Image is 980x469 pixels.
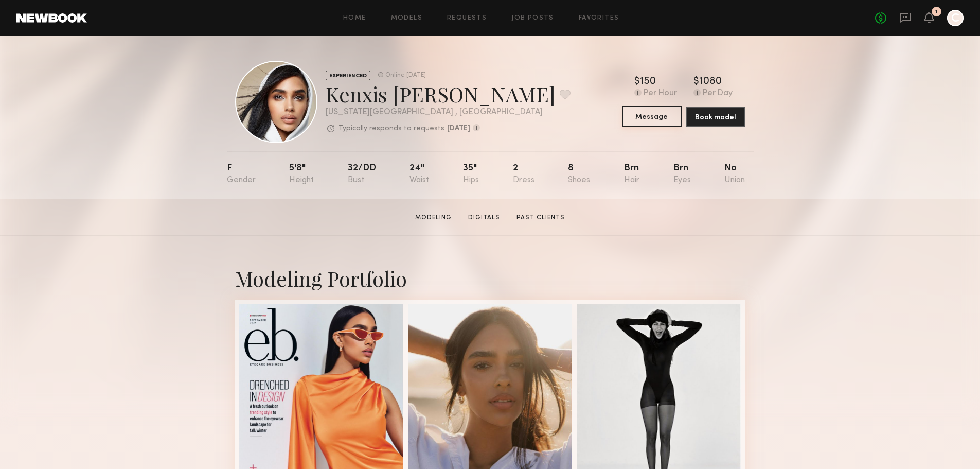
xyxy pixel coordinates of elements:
div: 150 [640,77,656,87]
div: 8 [568,164,590,185]
div: Online [DATE] [385,72,426,79]
div: 35" [463,164,479,185]
a: Requests [447,15,487,22]
a: Past Clients [512,213,569,222]
div: Modeling Portfolio [235,265,745,292]
div: 24" [409,164,429,185]
button: Message [622,106,682,127]
div: 1 [935,9,938,15]
div: 1080 [699,77,722,87]
a: Job Posts [511,15,554,22]
a: Favorites [579,15,619,22]
b: [DATE] [447,125,470,132]
div: Per Day [703,89,733,98]
div: 32/dd [348,164,376,185]
button: Book model [686,107,745,127]
div: 2 [513,164,534,185]
div: Per Hour [644,89,677,98]
div: Kenxis [PERSON_NAME] [326,80,571,108]
div: Brn [673,164,691,185]
a: Models [391,15,422,22]
div: [US_STATE][GEOGRAPHIC_DATA] , [GEOGRAPHIC_DATA] [326,108,571,117]
div: $ [693,77,699,87]
div: F [227,164,256,185]
p: Typically responds to requests [338,125,444,132]
a: C [947,10,964,26]
div: EXPERIENCED [326,71,370,80]
div: Brn [624,164,639,185]
a: Home [343,15,366,22]
div: 5'8" [289,164,314,185]
div: $ [634,77,640,87]
a: Modeling [411,213,456,222]
a: Digitals [464,213,504,222]
div: No [724,164,745,185]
